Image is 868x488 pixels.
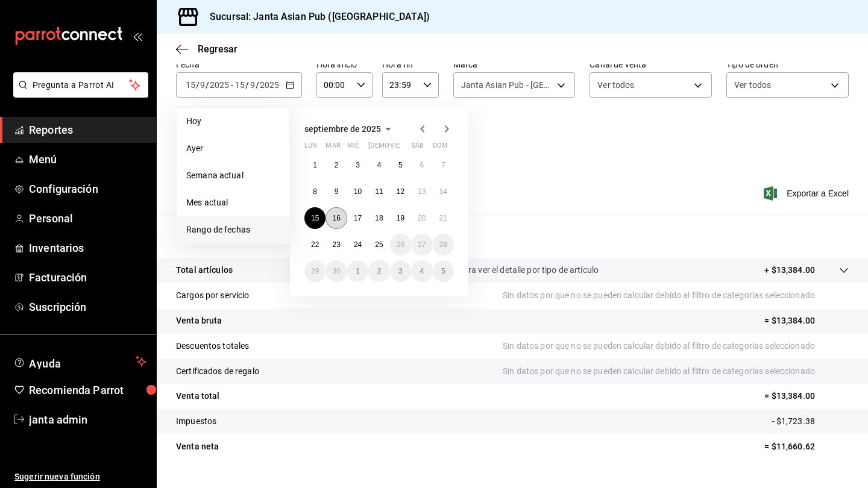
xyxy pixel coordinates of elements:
[29,411,146,428] span: janta admin
[368,142,439,154] abbr: jueves
[398,267,403,275] abbr: 3 de octubre de 2025
[313,187,317,196] abbr: 8 de septiembre de 2025
[503,365,849,378] p: Sin datos por que no se pueden calcular debido al filtro de categorías seleccionado
[176,264,233,277] p: Total artículos
[734,79,771,91] span: Ver todos
[377,161,382,169] abbr: 4 de septiembre de 2025
[439,214,447,222] abbr: 21 de septiembre de 2025
[377,267,382,275] abbr: 2 de octubre de 2025
[356,267,360,275] abbr: 1 de octubre de 2025
[433,207,454,229] button: 21 de septiembre de 2025
[176,43,237,55] button: Regresar
[304,122,395,136] button: septiembre de 2025
[439,187,447,196] abbr: 14 de septiembre de 2025
[764,314,849,327] p: = $13,384.00
[441,161,445,169] abbr: 7 de septiembre de 2025
[196,80,200,90] span: /
[13,72,148,98] button: Pregunta a Parrot AI
[354,240,362,249] abbr: 24 de septiembre de 2025
[256,80,259,90] span: /
[418,240,426,249] abbr: 27 de septiembre de 2025
[347,181,368,202] button: 10 de septiembre de 2025
[304,142,317,154] abbr: lunes
[325,234,347,255] button: 23 de septiembre de 2025
[439,240,447,249] abbr: 28 de septiembre de 2025
[411,234,432,255] button: 27 de septiembre de 2025
[390,234,411,255] button: 26 de septiembre de 2025
[186,169,280,182] span: Semana actual
[397,214,404,222] abbr: 19 de septiembre de 2025
[503,289,849,302] p: Sin datos por que no se pueden calcular debido al filtro de categorías seleccionado
[390,260,411,282] button: 3 de octubre de 2025
[347,154,368,176] button: 3 de septiembre de 2025
[433,181,454,202] button: 14 de septiembre de 2025
[420,161,424,169] abbr: 6 de septiembre de 2025
[433,234,454,255] button: 28 de septiembre de 2025
[29,299,146,315] span: Suscripción
[772,415,849,428] p: - $1,723.38
[354,187,362,196] abbr: 10 de septiembre de 2025
[441,267,445,275] abbr: 5 de octubre de 2025
[176,415,216,428] p: Impuestos
[433,142,448,154] abbr: domingo
[29,122,146,138] span: Reportes
[368,234,389,255] button: 25 de septiembre de 2025
[411,260,432,282] button: 4 de octubre de 2025
[304,154,325,176] button: 1 de septiembre de 2025
[390,207,411,229] button: 19 de septiembre de 2025
[206,80,209,90] span: /
[433,154,454,176] button: 7 de septiembre de 2025
[186,115,280,128] span: Hoy
[411,154,432,176] button: 6 de septiembre de 2025
[14,471,146,483] span: Sugerir nueva función
[764,390,849,402] p: = $13,384.00
[29,151,146,167] span: Menú
[29,240,146,256] span: Inventarios
[354,214,362,222] abbr: 17 de septiembre de 2025
[33,79,130,92] span: Pregunta a Parrot AI
[390,142,400,154] abbr: viernes
[311,240,319,249] abbr: 22 de septiembre de 2025
[390,181,411,202] button: 12 de septiembre de 2025
[398,161,403,169] abbr: 5 de septiembre de 2025
[368,181,389,202] button: 11 de septiembre de 2025
[368,207,389,229] button: 18 de septiembre de 2025
[418,187,426,196] abbr: 13 de septiembre de 2025
[503,340,849,352] p: Sin datos por que no se pueden calcular debido al filtro de categorías seleccionado
[347,260,368,282] button: 1 de octubre de 2025
[176,365,259,378] p: Certificados de regalo
[325,260,347,282] button: 30 de septiembre de 2025
[325,181,347,202] button: 9 de septiembre de 2025
[418,214,426,222] abbr: 20 de septiembre de 2025
[29,210,146,227] span: Personal
[411,181,432,202] button: 13 de septiembre de 2025
[176,340,249,352] p: Descuentos totales
[325,154,347,176] button: 2 de septiembre de 2025
[375,214,383,222] abbr: 18 de septiembre de 2025
[325,142,340,154] abbr: martes
[335,187,339,196] abbr: 9 de septiembre de 2025
[304,124,381,134] span: septiembre de 2025
[176,440,219,453] p: Venta neta
[335,161,339,169] abbr: 2 de septiembre de 2025
[420,267,424,275] abbr: 4 de octubre de 2025
[397,240,404,249] abbr: 26 de septiembre de 2025
[304,234,325,255] button: 22 de septiembre de 2025
[397,187,404,196] abbr: 12 de septiembre de 2025
[325,207,347,229] button: 16 de septiembre de 2025
[29,354,131,369] span: Ayuda
[332,214,340,222] abbr: 16 de septiembre de 2025
[411,142,424,154] abbr: sábado
[304,181,325,202] button: 8 de septiembre de 2025
[347,207,368,229] button: 17 de septiembre de 2025
[390,154,411,176] button: 5 de septiembre de 2025
[764,264,815,277] p: + $13,384.00
[461,79,553,91] span: Janta Asian Pub - [GEOGRAPHIC_DATA]
[29,181,146,197] span: Configuración
[368,154,389,176] button: 4 de septiembre de 2025
[176,289,250,302] p: Cargos por servicio
[234,80,245,90] input: --
[29,382,146,398] span: Recomienda Parrot
[375,240,383,249] abbr: 25 de septiembre de 2025
[209,80,230,90] input: ----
